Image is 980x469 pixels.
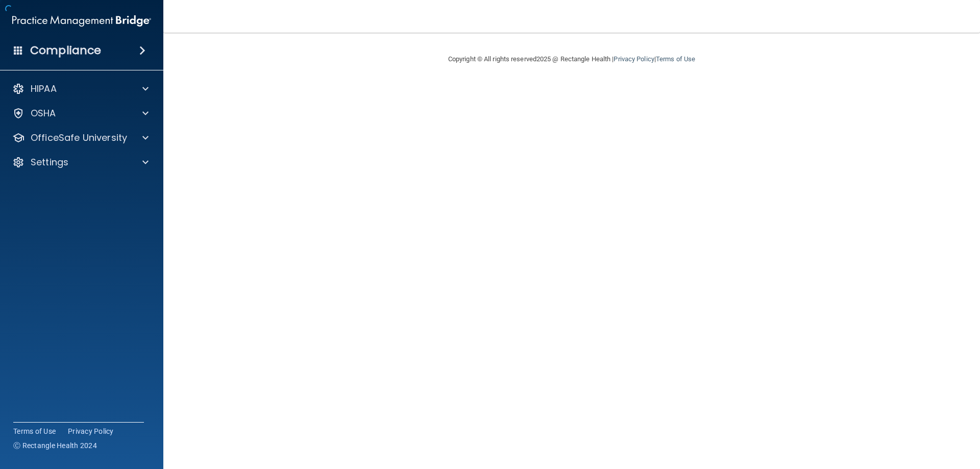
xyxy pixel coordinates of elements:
a: OfficeSafe University [12,132,149,144]
img: PMB logo [12,11,151,31]
a: Terms of Use [656,55,695,63]
span: Ⓒ Rectangle Health 2024 [13,440,97,451]
a: Privacy Policy [68,426,114,436]
p: OSHA [31,107,56,119]
a: Terms of Use [13,426,56,436]
p: Settings [31,156,68,168]
h4: Compliance [30,43,101,58]
div: Copyright © All rights reserved 2025 @ Rectangle Health | | [385,43,758,76]
p: OfficeSafe University [31,132,127,144]
p: HIPAA [31,83,57,95]
a: OSHA [12,107,149,119]
a: Privacy Policy [614,55,654,63]
a: Settings [12,156,149,168]
a: HIPAA [12,83,149,95]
